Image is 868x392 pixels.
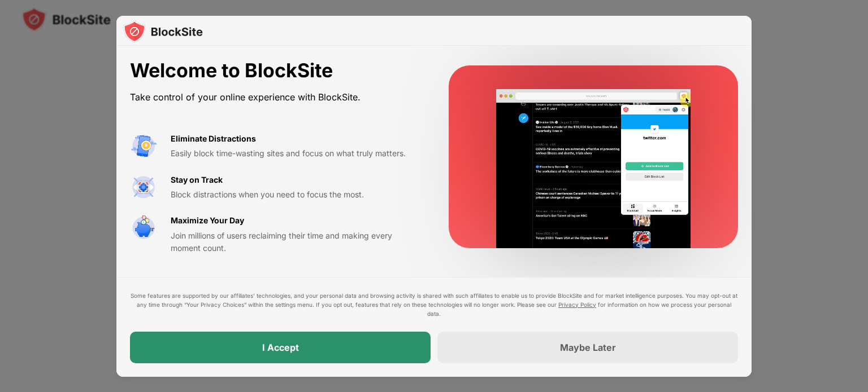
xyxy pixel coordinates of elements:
[130,59,422,82] div: Welcome to BlockSite
[171,147,422,160] div: Easily block time-wasting sites and focus on what truly matters.
[130,214,157,241] img: value-safe-time.svg
[130,133,157,160] img: value-avoid-distractions.svg
[171,174,223,186] div: Stay on Track
[262,342,299,353] div: I Accept
[171,214,244,227] div: Maximize Your Day
[171,230,422,255] div: Join millions of users reclaiming their time and making every moment count.
[130,291,738,318] div: Some features are supported by our affiliates’ technologies, and your personal data and browsing ...
[171,133,256,145] div: Eliminate Distractions
[560,342,616,353] div: Maybe Later
[171,188,422,201] div: Block distractions when you need to focus the most.
[123,20,203,43] img: logo-blocksite.svg
[130,174,157,201] img: value-focus.svg
[130,89,422,105] div: Take control of your online experience with BlockSite.
[558,301,596,308] a: Privacy Policy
